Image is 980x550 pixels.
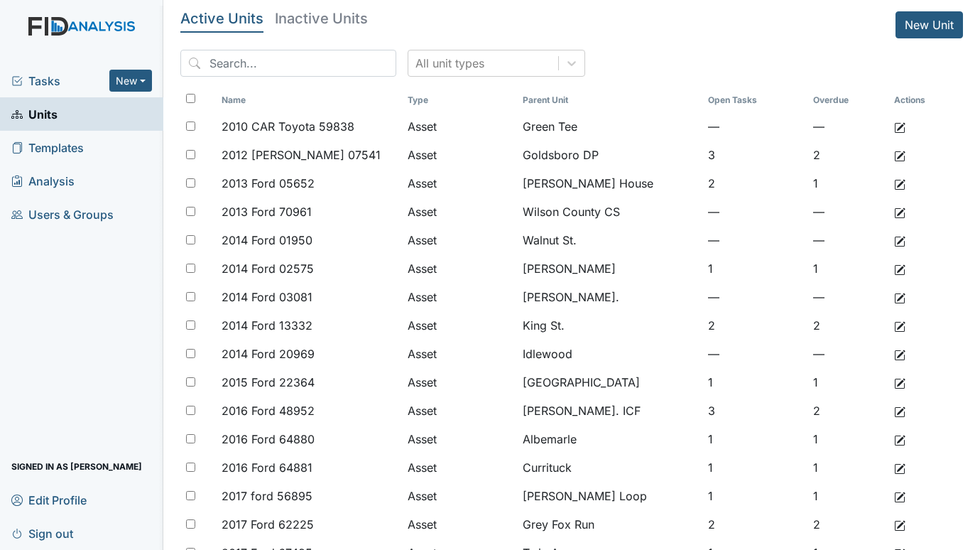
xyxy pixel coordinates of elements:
th: Toggle SortBy [216,88,401,112]
td: Asset [402,397,517,425]
td: Grey Fox Run [517,510,702,539]
td: Asset [402,112,517,141]
td: Asset [402,141,517,169]
span: 2016 Ford 64880 [222,431,315,448]
td: 1 [702,425,807,453]
td: 2 [702,311,807,340]
td: — [807,340,889,368]
td: 2 [702,169,807,198]
input: Toggle All Rows Selected [186,94,195,103]
td: — [807,112,889,141]
td: Wilson County CS [517,198,702,226]
td: Asset [402,368,517,397]
td: 2 [807,510,889,539]
span: Units [11,103,58,125]
td: Asset [402,226,517,254]
th: Toggle SortBy [807,88,889,112]
h5: Active Units [180,11,263,26]
td: — [702,112,807,141]
span: 2010 CAR Toyota 59838 [222,118,354,135]
span: Edit Profile [11,489,87,511]
input: Search... [180,50,396,77]
td: — [807,226,889,254]
td: Idlewood [517,340,702,368]
td: Asset [402,340,517,368]
span: 2017 ford 56895 [222,487,312,505]
td: 1 [702,368,807,397]
span: Templates [11,136,84,158]
td: Walnut St. [517,226,702,254]
th: Toggle SortBy [702,88,807,112]
span: Signed in as [PERSON_NAME] [11,455,142,478]
span: 2016 Ford 64881 [222,459,312,476]
td: Asset [402,453,517,482]
th: Toggle SortBy [517,88,702,112]
span: 2016 Ford 48952 [222,402,315,419]
td: Asset [402,482,517,510]
td: [PERSON_NAME] House [517,169,702,198]
td: 1 [702,254,807,283]
td: 3 [702,141,807,169]
td: Currituck [517,453,702,482]
td: 1 [807,169,889,198]
button: New [109,70,152,92]
td: 1 [807,368,889,397]
td: [PERSON_NAME] [517,254,702,283]
a: Tasks [11,72,109,90]
td: — [807,198,889,226]
a: New Unit [895,11,963,38]
td: Albemarle [517,425,702,453]
span: 2014 Ford 13332 [222,317,312,334]
td: 1 [807,453,889,482]
td: Asset [402,425,517,453]
td: — [702,198,807,226]
span: 2013 Ford 05652 [222,175,315,192]
td: Goldsboro DP [517,141,702,169]
th: Actions [888,88,959,112]
td: — [702,283,807,311]
td: 2 [807,311,889,340]
span: 2015 Ford 22364 [222,374,315,391]
td: — [702,340,807,368]
td: 2 [807,141,889,169]
td: 1 [807,425,889,453]
span: 2017 Ford 62225 [222,516,314,533]
td: 2 [807,397,889,425]
div: All unit types [415,55,484,72]
h5: Inactive Units [275,11,368,26]
span: 2014 Ford 02575 [222,260,314,277]
td: Asset [402,311,517,340]
td: Asset [402,510,517,539]
span: Users & Groups [11,203,114,225]
td: Asset [402,254,517,283]
span: Analysis [11,170,75,192]
td: 1 [702,482,807,510]
span: 2014 Ford 01950 [222,232,312,249]
span: 2014 Ford 20969 [222,345,315,362]
span: 2012 [PERSON_NAME] 07541 [222,146,381,163]
span: 2013 Ford 70961 [222,203,312,220]
td: 1 [807,254,889,283]
td: [PERSON_NAME] Loop [517,482,702,510]
td: 1 [702,453,807,482]
td: King St. [517,311,702,340]
td: [GEOGRAPHIC_DATA] [517,368,702,397]
td: 1 [807,482,889,510]
td: — [702,226,807,254]
td: — [807,283,889,311]
td: 2 [702,510,807,539]
td: Green Tee [517,112,702,141]
td: Asset [402,169,517,198]
td: [PERSON_NAME]. [517,283,702,311]
td: Asset [402,198,517,226]
td: 3 [702,397,807,425]
span: 2014 Ford 03081 [222,289,312,306]
td: [PERSON_NAME]. ICF [517,397,702,425]
td: Asset [402,283,517,311]
span: Sign out [11,522,73,544]
th: Toggle SortBy [402,88,517,112]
